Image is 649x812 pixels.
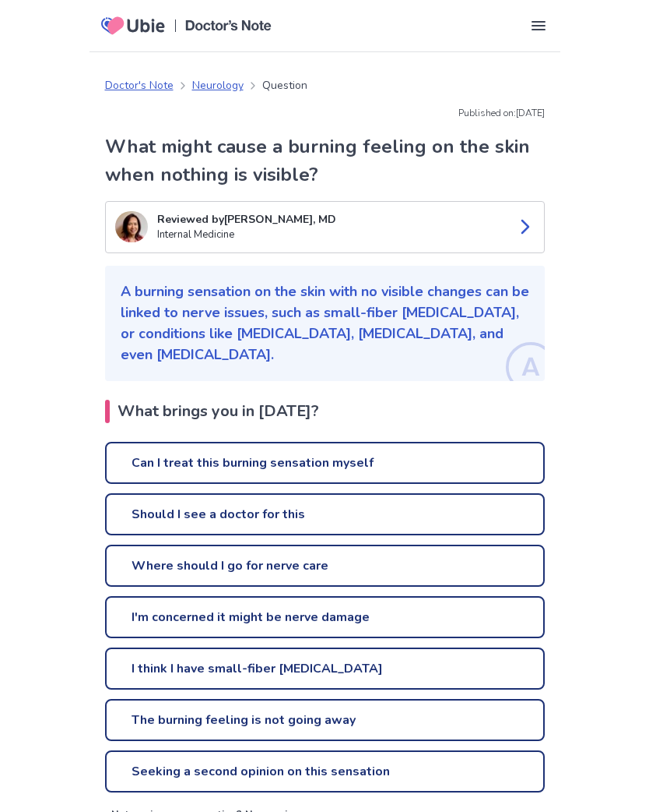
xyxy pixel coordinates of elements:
[121,281,529,365] p: A burning sensation on the skin with no visible changes can be linked to nerve issues, such as sm...
[105,442,545,484] a: Can I treat this burning sensation myself
[105,545,545,587] a: Where should I go for nerve care
[105,493,545,535] a: Should I see a doctor for this
[115,211,148,242] img: Suo Lee
[192,77,244,94] a: Neurology
[157,211,503,228] p: Reviewed by [PERSON_NAME], MD
[157,228,503,243] p: Internal Medicine
[262,77,307,94] p: Question
[105,106,545,120] p: Published on: [DATE]
[105,132,545,189] h1: What might cause a burning feeling on the skin when nothing is visible?
[105,648,545,690] a: I think I have small-fiber [MEDICAL_DATA]
[105,596,545,638] a: I'm concerned it might be nerve damage
[105,400,545,423] h2: What brings you in [DATE]?
[105,750,545,793] a: Seeking a second opinion on this sensation
[105,77,307,94] nav: breadcrumb
[105,699,545,741] a: The burning feeling is not going away
[105,201,545,253] a: Suo LeeReviewed by[PERSON_NAME], MDInternal Medicine
[185,20,272,31] img: Doctors Note Logo
[105,77,174,94] a: Doctor's Note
